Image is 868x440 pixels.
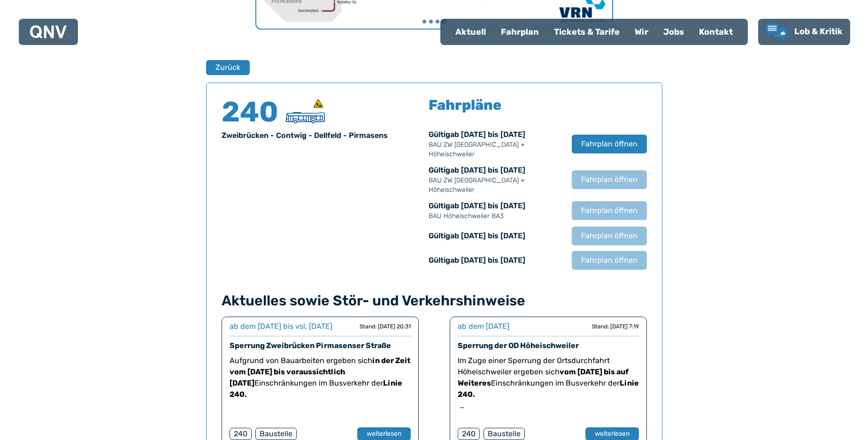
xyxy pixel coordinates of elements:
[581,230,638,242] span: Fahrplan öffnen
[766,23,843,40] a: Lob & Kritik
[206,60,244,75] a: Zurück
[30,25,67,38] img: QNV Logo
[429,20,433,23] button: Gehe zu Seite 2
[581,255,638,266] span: Fahrplan öffnen
[592,323,639,330] div: Stand: [DATE] 7:19
[422,20,426,23] button: Gehe zu Seite 1
[572,135,647,153] button: Fahrplan öffnen
[222,292,647,309] h4: Aktuelles sowie Stör- und Verkehrshinweise
[222,98,278,126] h4: 240
[581,174,638,185] span: Fahrplan öffnen
[429,129,562,159] div: Gültig ab [DATE] bis [DATE]
[458,321,509,332] div: ab dem [DATE]
[572,227,647,245] button: Fahrplan öffnen
[222,130,423,141] div: Zweibrücken - Contwig - Dellfeld - Pirmasens
[458,428,480,440] div: 240
[255,428,297,440] div: Baustelle
[429,200,562,221] div: Gültig ab [DATE] bis [DATE]
[458,341,579,350] a: Sperrung der OD Höheischweiler
[493,20,546,44] a: Fahrplan
[458,379,639,399] strong: Linie 240.
[484,428,525,440] div: Baustelle
[572,201,647,220] button: Fahrplan öffnen
[572,251,647,270] button: Fahrplan öffnen
[572,170,647,189] button: Fahrplan öffnen
[429,255,562,266] div: Gültig ab [DATE] bis [DATE]
[429,165,562,195] div: Gültig ab [DATE] bis [DATE]
[230,341,391,350] a: Sperrung Zweibrücken Pirmasenser Straße
[429,140,562,159] p: BAU ZW [GEOGRAPHIC_DATA] + Höheischweiler
[581,138,638,150] span: Fahrplan öffnen
[794,26,843,37] span: Lob & Kritik
[230,355,411,400] p: Aufgrund von Bauarbeiten ergeben sich Einschränkungen im Busverkehr der
[360,323,411,330] div: Stand: [DATE] 20:31
[627,20,656,44] a: Wir
[429,230,562,242] div: Gültig ab [DATE] bis [DATE]
[30,23,67,41] a: QNV Logo
[546,20,627,44] a: Tickets & Tarife
[429,176,562,195] p: BAU ZW [GEOGRAPHIC_DATA] + Höheischweiler
[230,356,410,387] strong: in der Zeit vom [DATE] bis voraussichtlich [DATE]
[429,212,562,221] p: BAU Höheischweiler BA3
[230,428,252,440] div: 240
[230,321,332,332] div: ab dem [DATE] bis vsl. [DATE]
[230,379,402,399] strong: Linie 240.
[581,205,638,216] span: Fahrplan öffnen
[448,20,493,44] a: Aktuell
[256,18,612,25] ul: Wählen Sie eine Seite zum Anzeigen
[691,20,740,44] a: Kontakt
[429,98,501,112] h5: Fahrpläne
[436,20,439,23] button: Gehe zu Seite 3
[458,355,639,400] p: Im Zuge einer Sperrung der Ortsdurchfahrt Höheischweiler ergeben sich Einschränkungen im Busverke...
[458,367,629,387] strong: vom [DATE] bis auf Weiteres
[206,60,250,75] button: Zurück
[286,112,325,123] img: Überlandbus
[656,20,691,44] a: Jobs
